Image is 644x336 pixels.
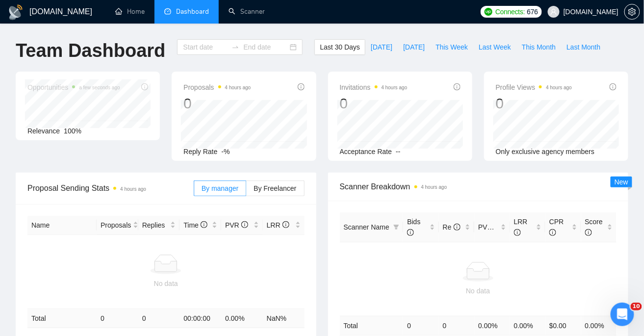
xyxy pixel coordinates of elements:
[581,316,617,335] td: 0.00 %
[371,42,392,52] span: [DATE]
[48,12,133,22] p: В сети последние 15 мин
[267,221,289,229] span: LRR
[516,39,561,55] button: This Month
[443,223,461,231] span: Re
[172,4,190,22] div: Закрыть
[527,6,538,17] span: 676
[254,184,296,192] span: By Freelancer
[496,148,595,155] span: Only exclusive agency members
[403,316,438,335] td: 0
[183,94,251,113] div: 0
[436,42,468,52] span: This Week
[611,303,634,326] iframe: Intercom live chat
[514,218,528,236] span: LRR
[35,171,188,212] div: Thank you, please, if possible, do not close our conversation, I would like to return to it in th...
[479,42,511,52] span: Last Week
[8,4,24,20] img: logo
[545,316,581,335] td: $ 0.00
[421,184,447,190] time: 4 hours ago
[15,253,23,261] button: Добавить вложение
[496,81,572,93] span: Profile Views
[263,309,305,328] td: NaN %
[407,229,414,236] span: info-circle
[180,309,221,328] td: 00:00:00
[27,309,97,328] td: Total
[625,8,640,16] span: setting
[115,7,145,16] a: homeHome
[201,221,207,228] span: info-circle
[485,8,492,16] img: upwork-logo.png
[430,39,473,55] button: This Week
[8,30,188,53] div: Dima говорит…
[495,6,525,17] span: Connects:
[393,224,399,230] span: filter
[16,226,153,255] div: Yes, sure. If needed, we'll proceed with it per your request - just drop us a message about that :)
[567,42,600,52] span: Last Month
[61,33,78,40] b: Dima
[48,5,67,12] h1: Dima
[8,171,188,220] div: juliana.lazarchuk@alpacked.io говорит…
[27,127,60,135] span: Relevance
[550,8,557,15] span: user
[340,94,408,113] div: 0
[624,8,640,16] a: setting
[8,220,161,260] div: Yes, sure. If needed, we'll proceed with it per your request - just drop us a message about that :)
[585,218,603,236] span: Score
[142,220,169,231] span: Replies
[439,316,474,335] td: 0
[23,101,153,110] li: Yes, your scanners will be the same
[183,42,228,52] input: Start date
[344,223,389,231] span: Scanner Name
[154,4,172,23] button: Главная
[97,216,138,235] th: Proposals
[221,309,263,328] td: 0.00 %
[138,216,180,235] th: Replies
[164,8,171,15] span: dashboard
[229,7,265,16] a: searchScanner
[546,85,572,90] time: 4 hours ago
[407,218,420,236] span: Bids
[225,221,248,229] span: PVR
[183,221,207,229] span: Time
[8,95,188,172] div: Dima говорит…
[474,316,510,335] td: 0.00 %
[398,39,430,55] button: [DATE]
[403,42,425,52] span: [DATE]
[365,39,398,55] button: [DATE]
[510,316,545,335] td: 0.00 %
[138,309,180,328] td: 0
[232,43,239,51] span: to
[120,186,146,192] time: 4 hours ago
[585,229,592,236] span: info-circle
[8,95,161,164] div: Yes, your scanners will be the sameWe'll disconnect your current agency from our platform and aft...
[298,83,305,90] span: info-circle
[27,216,97,235] th: Name
[47,253,54,261] button: Средство выбора GIF-файла
[561,39,606,55] button: Last Month
[62,253,70,261] button: Start recording
[8,220,188,282] div: Dima говорит…
[16,69,153,88] div: Please, give me a couple of minutes to check your request more precisely 💻
[549,229,556,236] span: info-circle
[454,83,461,90] span: info-circle
[27,182,194,194] span: Proposal Sending Stats
[16,39,165,62] h1: Team Dashboard
[6,4,25,23] button: go back
[61,32,148,41] div: joined the conversation
[232,43,239,51] span: swap-right
[496,94,572,113] div: 0
[340,81,408,93] span: Invitations
[615,178,628,186] span: New
[320,42,360,52] span: Last 30 Days
[8,53,188,95] div: Dima говорит…
[183,148,217,155] span: Reply Rate
[97,309,138,328] td: 0
[340,148,392,155] span: Acceptance Rate
[391,220,401,234] span: filter
[176,7,209,16] span: Dashboard
[222,148,230,155] span: -%
[344,285,613,296] div: No data
[225,85,251,90] time: 4 hours ago
[473,39,516,55] button: Last Week
[283,221,289,228] span: info-circle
